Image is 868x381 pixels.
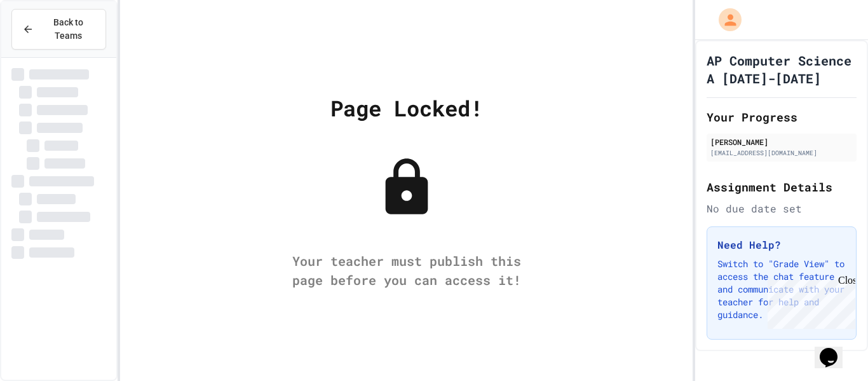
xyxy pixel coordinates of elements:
div: Chat with us now!Close [5,5,88,81]
span: Back to Teams [41,16,95,43]
h2: Your Progress [707,108,857,126]
h1: AP Computer Science A [DATE]-[DATE] [707,52,857,87]
div: Your teacher must publish this page before you can access it! [280,251,534,289]
iframe: chat widget [763,275,855,329]
div: Page Locked! [330,92,483,124]
div: No due date set [707,201,857,216]
h3: Need Help? [717,237,846,253]
h2: Assignment Details [707,178,857,196]
iframe: chat widget [815,330,855,368]
p: Switch to "Grade View" to access the chat feature and communicate with your teacher for help and ... [717,258,846,321]
div: My Account [705,5,745,34]
div: [PERSON_NAME] [710,136,853,148]
button: Back to Teams [11,9,106,50]
div: [EMAIL_ADDRESS][DOMAIN_NAME] [710,148,853,158]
